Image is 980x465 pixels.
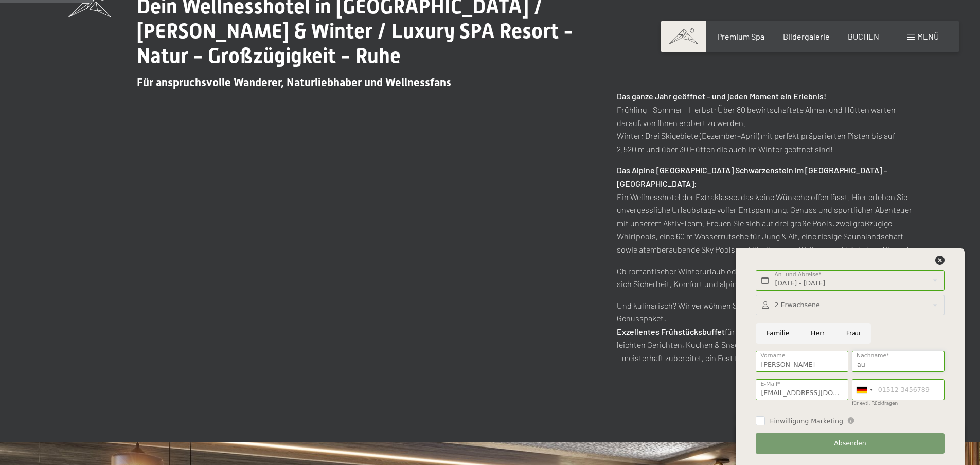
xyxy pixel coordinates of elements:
a: BUCHEN [848,31,879,41]
span: Für anspruchsvolle Wanderer, Naturliebhaber und Wellnessfans [137,76,451,89]
div: Germany (Deutschland): +49 [852,380,876,400]
span: Einwilligung Marketing [770,417,843,426]
p: Ob romantischer Winterurlaub oder sonniger Sommertraum – bei uns verbinden sich Sicherheit, Komfo... [617,264,912,291]
a: Premium Spa [717,31,764,41]
strong: Das Alpine [GEOGRAPHIC_DATA] Schwarzenstein im [GEOGRAPHIC_DATA] – [GEOGRAPHIC_DATA]: [617,165,887,188]
span: Menü [917,31,939,41]
span: Absenden [834,439,866,448]
p: Ein Wellnesshotel der Extraklasse, das keine Wünsche offen lässt. Hier erleben Sie unvergessliche... [617,164,912,256]
label: für evtl. Rückfragen [852,401,898,406]
input: 01512 3456789 [852,379,945,400]
p: Und kulinarisch? Wir verwöhnen Sie den ganzen Tag mit unserem exquisiten ¾-Genusspaket: für Genie... [617,299,912,365]
strong: Das ganze Jahr geöffnet – und jeden Moment ein Erlebnis! [617,91,826,101]
a: Bildergalerie [783,31,830,41]
p: Frühling - Sommer - Herbst: Über 80 bewirtschaftete Almen und Hütten warten darauf, von Ihnen ero... [617,90,912,155]
button: Absenden [756,433,944,454]
strong: Exzellentes Frühstücksbuffet [617,327,725,336]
